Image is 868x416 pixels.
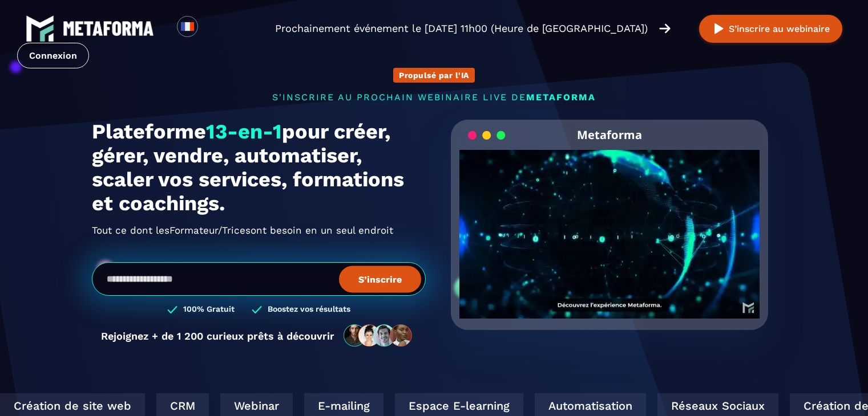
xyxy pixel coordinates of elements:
h3: Boostez vos résultats [268,304,350,315]
input: Search for option [208,22,216,35]
p: Prochainement événement le [DATE] 11h00 (Heure de [GEOGRAPHIC_DATA]) [275,21,648,36]
img: checked [252,304,262,315]
a: Connexion [17,43,89,68]
div: Search for option [198,16,226,41]
span: Formateur/Trices [169,221,251,239]
img: checked [167,304,177,315]
h2: Tout ce dont les ont besoin en un seul endroit [92,221,426,239]
img: fr [180,19,195,34]
img: play [712,22,726,36]
h3: 100% Gratuit [183,304,235,315]
img: logo [26,14,54,43]
button: S’inscrire au webinaire [699,15,842,43]
img: logo [63,21,154,36]
img: loading [468,130,506,141]
p: Rejoignez + de 1 200 curieux prêts à découvrir [101,330,334,342]
h2: Metaforma [577,120,642,150]
img: community-people [340,324,417,348]
span: 13-en-1 [206,120,282,144]
video: Your browser does not support the video tag. [459,150,760,300]
p: s'inscrire au prochain webinaire live de [92,92,777,103]
h1: Plateforme pour créer, gérer, vendre, automatiser, scaler vos services, formations et coachings. [92,120,426,215]
img: arrow-right [659,22,671,35]
button: S’inscrire [339,266,421,292]
span: METAFORMA [526,92,596,103]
